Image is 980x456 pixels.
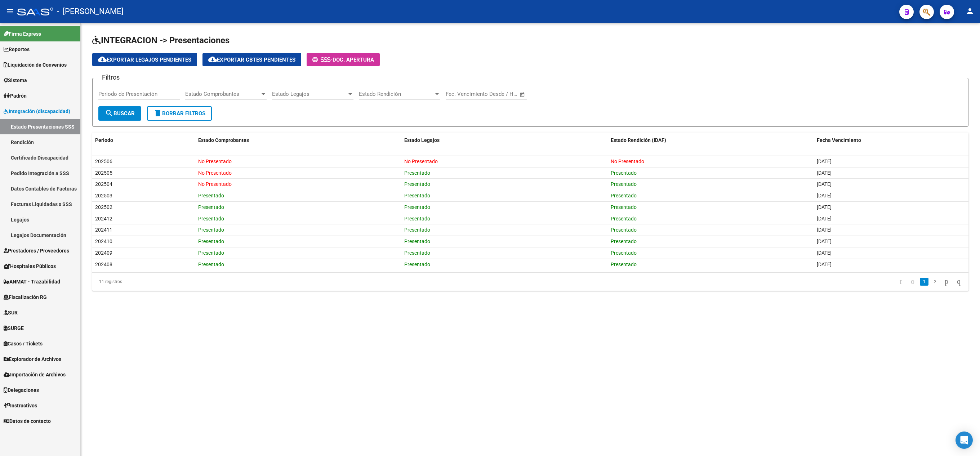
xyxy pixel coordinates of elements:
[95,193,112,198] span: 202503
[95,238,112,244] span: 202410
[817,238,832,244] span: [DATE]
[198,170,232,176] span: No Presentado
[611,216,637,222] span: Presentado
[611,158,644,164] span: No Presentado
[4,324,24,332] span: SURGE
[404,204,430,210] span: Presentado
[95,204,112,210] span: 202502
[896,278,905,286] a: go to first page
[518,90,527,99] button: Open calendar
[198,227,224,233] span: Presentado
[202,53,301,66] button: Exportar Cbtes Pendientes
[608,133,814,148] datatable-header-cell: Estado Rendición (IDAF)
[208,55,217,64] mat-icon: cloud_download
[817,216,832,222] span: [DATE]
[404,158,438,164] span: No Presentado
[98,72,123,82] h3: Filtros
[817,250,832,256] span: [DATE]
[404,137,440,143] span: Estado Legajos
[4,30,41,38] span: Firma Express
[476,91,511,97] input: End date
[198,216,224,222] span: Presentado
[4,45,30,53] span: Reportes
[198,137,249,143] span: Estado Comprobantes
[312,57,333,63] span: -
[95,261,112,267] span: 202408
[198,238,224,244] span: Presentado
[954,278,964,286] a: go to last page
[908,278,918,286] a: go to previous page
[198,158,232,164] span: No Presentado
[446,91,469,97] input: Start date
[404,181,430,187] span: Presentado
[920,278,928,286] a: 1
[4,76,27,84] span: Sistema
[817,261,832,267] span: [DATE]
[404,170,430,176] span: Presentado
[98,55,107,64] mat-icon: cloud_download
[966,7,974,15] mat-icon: person
[611,227,637,233] span: Presentado
[4,92,27,100] span: Padrón
[4,402,37,410] span: Instructivos
[817,158,832,164] span: [DATE]
[404,261,430,267] span: Presentado
[404,193,430,198] span: Presentado
[931,278,939,286] a: 2
[92,133,195,148] datatable-header-cell: Periodo
[817,181,832,187] span: [DATE]
[404,250,430,256] span: Presentado
[198,193,224,198] span: Presentado
[185,91,260,97] span: Estado Comprobantes
[95,137,113,143] span: Periodo
[95,250,112,256] span: 202409
[98,106,141,121] button: Buscar
[611,170,637,176] span: Presentado
[817,193,832,198] span: [DATE]
[359,91,434,97] span: Estado Rendición
[4,278,60,286] span: ANMAT - Trazabilidad
[404,216,430,222] span: Presentado
[95,181,112,187] span: 202504
[198,181,232,187] span: No Presentado
[153,109,162,117] mat-icon: delete
[95,170,112,176] span: 202505
[919,276,930,288] li: page 1
[92,53,197,66] button: Exportar Legajos Pendientes
[814,133,968,148] datatable-header-cell: Fecha Vencimiento
[272,91,347,97] span: Estado Legajos
[4,107,70,115] span: Integración (discapacidad)
[198,261,224,267] span: Presentado
[333,57,374,63] span: Doc. Apertura
[611,261,637,267] span: Presentado
[147,106,212,121] button: Borrar Filtros
[817,137,861,143] span: Fecha Vencimiento
[4,309,18,317] span: SUR
[95,216,112,222] span: 202412
[4,61,67,69] span: Liquidación de Convenios
[57,4,124,19] span: - [PERSON_NAME]
[98,57,191,63] span: Exportar Legajos Pendientes
[6,7,14,15] mat-icon: menu
[817,170,832,176] span: [DATE]
[930,276,940,288] li: page 2
[941,278,952,286] a: go to next page
[4,371,66,379] span: Importación de Archivos
[105,109,113,117] mat-icon: search
[4,293,47,301] span: Fiscalización RG
[4,262,56,270] span: Hospitales Públicos
[92,35,230,45] span: INTEGRACION -> Presentaciones
[95,227,112,233] span: 202411
[955,432,973,449] div: Open Intercom Messenger
[153,110,205,117] span: Borrar Filtros
[198,250,224,256] span: Presentado
[404,227,430,233] span: Presentado
[92,273,266,291] div: 11 registros
[4,417,51,425] span: Datos de contacto
[4,386,39,394] span: Delegaciones
[611,204,637,210] span: Presentado
[817,227,832,233] span: [DATE]
[208,57,295,63] span: Exportar Cbtes Pendientes
[611,238,637,244] span: Presentado
[611,193,637,198] span: Presentado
